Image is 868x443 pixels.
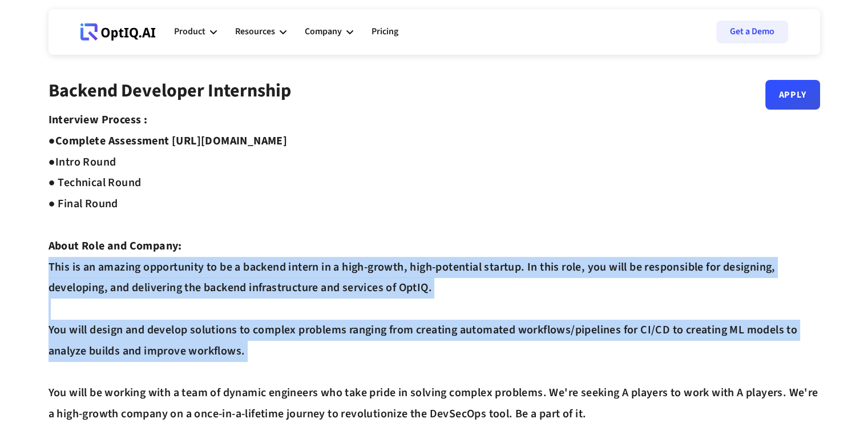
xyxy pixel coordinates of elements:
[305,24,342,39] div: Company
[80,40,81,41] div: Webflow Homepage
[49,78,291,104] strong: Backend Developer Internship
[765,80,820,110] a: Apply
[49,112,148,128] strong: Interview Process :
[174,15,217,49] div: Product
[235,15,286,49] div: Resources
[174,24,205,39] div: Product
[372,15,398,49] a: Pricing
[49,238,182,254] strong: About Role and Company:
[235,24,275,39] div: Resources
[80,15,156,49] a: Webflow Homepage
[49,133,288,170] strong: Complete Assessment [URL][DOMAIN_NAME] ●
[716,21,788,43] a: Get a Demo
[305,15,353,49] div: Company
